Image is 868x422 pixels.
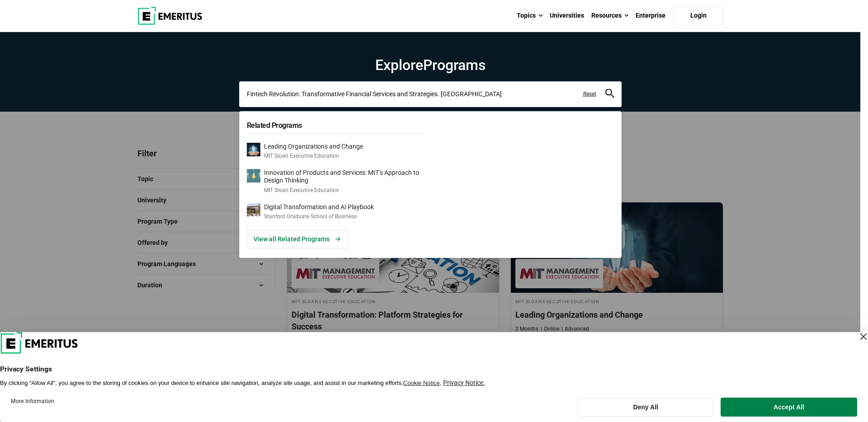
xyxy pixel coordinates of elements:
[247,169,260,183] img: Innovation of Products and Services: MIT’s Approach to Design Thinking
[264,143,363,150] p: Leading Organizations and Change
[247,203,260,217] img: Digital Transformation and AI Playbook
[605,91,614,100] a: search
[247,169,425,194] a: Innovation of Products and Services: MIT’s Approach to Design ThinkingMIT Sloan Executive Education
[264,187,425,194] p: MIT Sloan Executive Education
[247,143,260,156] img: Leading Organizations and Change
[239,56,622,74] h1: Explore
[264,152,363,160] p: MIT Sloan Executive Education
[247,230,349,249] a: View all Related Programs
[423,56,486,74] span: Programs
[247,143,425,160] a: Leading Organizations and ChangeMIT Sloan Executive Education
[264,169,425,184] p: Innovation of Products and Services: MIT’s Approach to Design Thinking
[239,81,622,107] input: search-page
[247,116,425,133] h5: Related Programs
[605,89,614,99] button: search
[264,203,374,211] p: Digital Transformation and AI Playbook
[583,90,596,98] a: Reset search
[674,6,723,25] a: Login
[264,213,374,220] p: Stanford Graduate School of Business
[247,203,425,221] a: Digital Transformation and AI PlaybookStanford Graduate School of Business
